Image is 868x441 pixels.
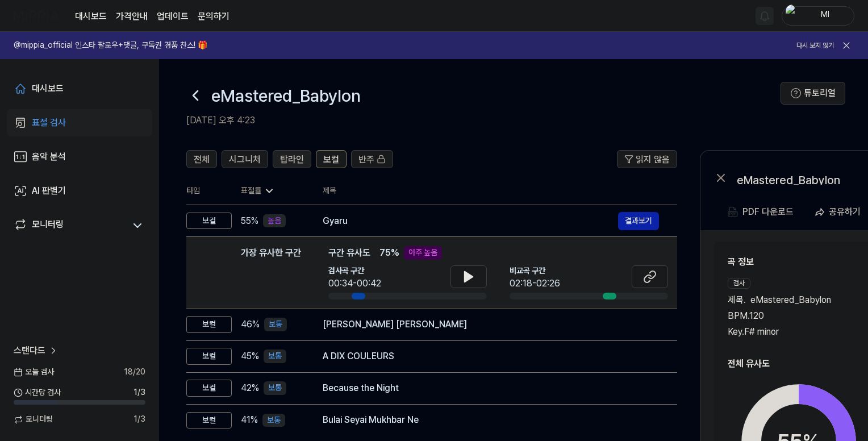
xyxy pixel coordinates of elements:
[316,150,347,168] button: 보컬
[725,201,796,223] button: PDF 다운로드
[186,412,232,429] div: 보컬
[14,414,53,425] span: 모니터링
[379,246,399,260] span: 75 %
[781,82,845,105] button: 튜토리얼
[32,150,66,164] div: 음악 분석
[14,344,45,357] span: 스탠다드
[728,293,746,307] span: 제목 .
[186,150,217,168] button: 전체
[14,40,207,51] h1: @mippia_official 인스타 팔로우+댓글, 구독권 경품 찬스! 🎁
[222,150,268,168] button: 시그니처
[186,114,781,127] h2: [DATE] 오후 4:23
[124,367,145,378] span: 18 / 20
[803,9,847,22] div: Ml
[742,205,794,219] div: PDF 다운로드
[241,214,258,228] span: 55 %
[323,381,659,395] div: Because the Night
[351,150,393,168] button: 반주
[404,246,442,260] div: 아주 높음
[323,214,618,228] div: Gyaru
[198,10,229,23] a: 문의하기
[241,381,259,395] span: 42 %
[264,318,287,331] div: 보통
[829,205,861,219] div: 공유하기
[211,84,361,107] h1: eMastered_Babylon
[263,214,286,228] div: 높음
[7,75,152,102] a: 대시보드
[358,153,374,167] span: 반주
[262,414,285,427] div: 보통
[273,150,311,168] button: 탑라인
[636,153,670,167] span: 읽지 않음
[14,218,125,234] a: 모니터링
[782,6,854,26] button: profileMl
[323,318,659,331] div: [PERSON_NAME] [PERSON_NAME]
[786,5,799,27] img: profile
[510,277,560,290] div: 02:18-02:26
[133,387,145,398] span: 1 / 3
[186,177,232,205] th: 타입
[32,184,66,198] div: AI 판별기
[7,177,152,205] a: AI 판별기
[241,413,258,427] span: 41 %
[186,213,232,230] div: 보컬
[75,10,107,23] a: 대시보드
[32,218,64,234] div: 모니터링
[157,10,189,23] a: 업데이트
[280,153,304,167] span: 탑라인
[194,153,210,167] span: 전체
[7,143,152,170] a: 음악 분석
[133,414,145,425] span: 1 / 3
[617,150,677,168] button: 읽지 않음
[728,207,738,217] img: PDF Download
[186,316,232,333] div: 보컬
[116,10,148,23] button: 가격안내
[264,381,286,395] div: 보통
[323,350,659,363] div: A DIX COULEURS
[328,277,381,290] div: 00:34-00:42
[618,212,659,230] button: 결과보기
[32,82,64,95] div: 대시보드
[32,116,66,130] div: 표절 검사
[328,265,381,277] span: 검사곡 구간
[14,387,61,398] span: 시간당 검사
[323,413,659,427] div: Bulai Seyai Mukhbar Ne
[241,318,260,331] span: 46 %
[14,344,59,357] a: 스탠다드
[264,350,286,363] div: 보통
[229,153,261,167] span: 시그니처
[510,265,560,277] span: 비교곡 구간
[186,348,232,365] div: 보컬
[758,9,771,23] img: 알림
[323,177,677,205] th: 제목
[728,278,750,289] div: 검사
[241,185,304,197] div: 표절률
[750,293,831,307] span: eMastered_Babylon
[323,153,339,167] span: 보컬
[186,380,232,397] div: 보컬
[796,41,834,51] button: 다시 보지 않기
[14,367,54,378] span: 오늘 검사
[328,246,370,260] span: 구간 유사도
[241,350,259,363] span: 45 %
[7,109,152,136] a: 표절 검사
[241,246,301,299] div: 가장 유사한 구간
